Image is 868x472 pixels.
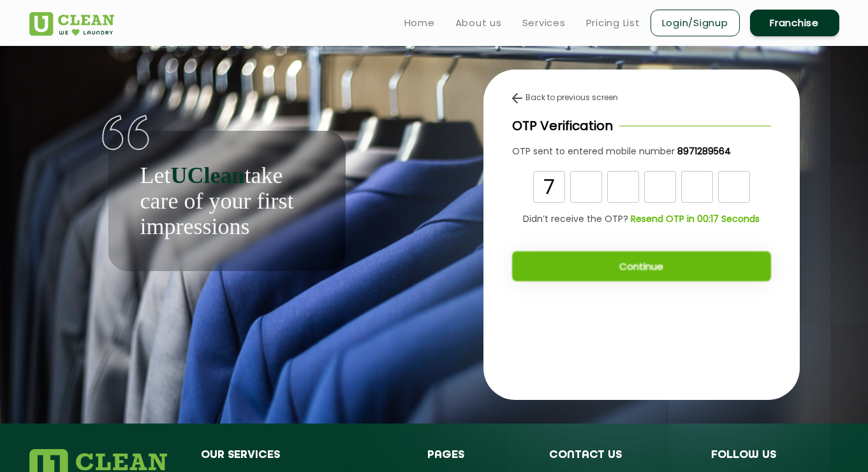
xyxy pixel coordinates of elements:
a: About us [455,15,502,31]
img: UClean Laundry and Dry Cleaning [29,12,114,36]
p: OTP Verification [512,116,613,135]
span: Didn’t receive the OTP? [523,212,628,226]
b: 8971289564 [677,145,731,158]
a: Home [404,15,435,31]
a: Services [522,15,566,31]
a: Resend OTP in 00:17 Seconds [628,212,760,226]
p: Let take care of your first impressions [140,163,314,239]
b: UClean [170,163,244,188]
a: Franchise [750,10,839,36]
div: Back to previous screen [512,92,771,103]
a: Login/Signup [651,10,740,36]
span: OTP sent to entered mobile number [512,145,675,158]
a: Pricing List [586,15,640,31]
img: quote-img [102,115,150,151]
a: 8971289564 [675,145,731,158]
b: Resend OTP in 00:17 Seconds [631,212,760,225]
img: back-arrow.svg [512,93,522,103]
